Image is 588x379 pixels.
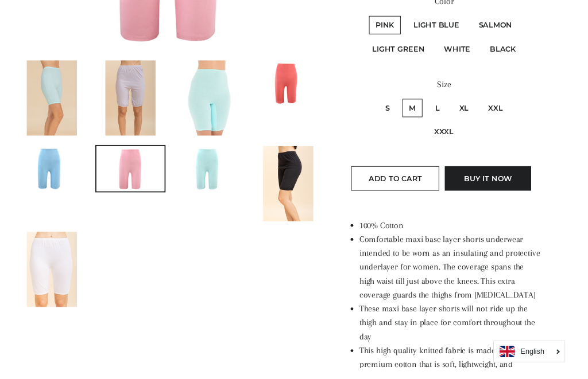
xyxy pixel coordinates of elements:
label: L [442,102,460,121]
label: White [451,41,492,60]
span: Add to Cart [380,179,435,189]
img: Load image into Gallery viewer, Women&#39;s Maxi Shorts Underwear [271,151,323,228]
img: Load image into Gallery viewer, Women&#39;s Maxi Shorts Underwear [28,239,79,317]
img: Load image into Gallery viewer, Women&#39;s Maxi Shorts Underwear [262,62,332,109]
label: XXXL [440,127,474,146]
img: Load image into Gallery viewer, Women&#39;s Maxi Shorts Underwear [28,62,79,140]
label: XL [466,102,490,121]
img: Load image into Gallery viewer, Women&#39;s Maxi Shorts Underwear [99,151,169,197]
span: 100% Cotton [370,227,416,237]
a: English [514,356,576,368]
label: Light Blue [419,17,480,36]
label: Size [359,80,556,95]
span: These maxi base layer shorts will not ride up the thigh and stay in place for comfort throughout ... [370,313,551,352]
label: S [390,102,408,121]
i: English [536,358,561,366]
li: Comfortable maxi base layer shorts underwear intended to be worn as an insulating and protective ... [370,240,556,311]
img: Load image into Gallery viewer, Women&#39;s Maxi Shorts Underwear [190,62,242,140]
img: Load image into Gallery viewer, Women&#39;s Maxi Shorts Underwear [18,151,88,197]
button: Add to Cart [362,171,452,197]
button: Buy it now [458,171,547,197]
label: XXL [496,102,525,121]
img: Load image into Gallery viewer, Women&#39;s Maxi Shorts Underwear [180,151,250,197]
label: Salmon [486,17,535,36]
img: Load image into Gallery viewer, Women&#39;s Maxi Shorts Underwear [109,62,160,140]
label: Pink [380,17,413,36]
label: M [415,102,435,121]
label: Light Green [377,41,444,60]
label: Black [498,41,538,60]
